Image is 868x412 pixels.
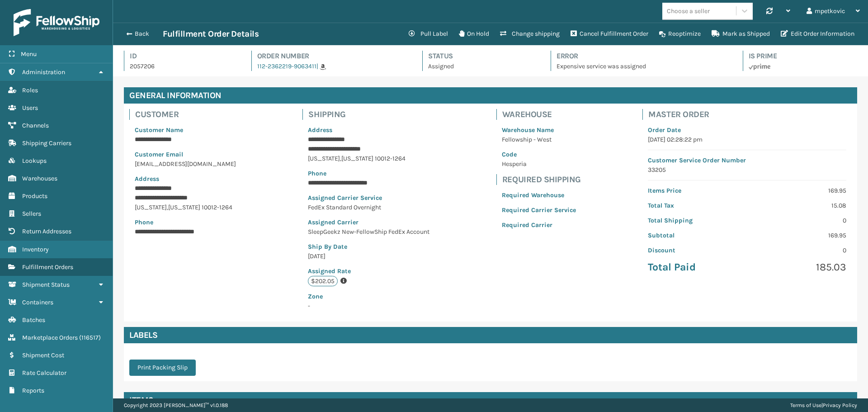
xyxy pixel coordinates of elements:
span: Warehouses [22,175,57,182]
h3: Fulfillment Order Details [163,28,259,39]
span: Marketplace Orders [22,334,78,341]
i: Mark as Shipped [712,30,720,37]
span: Administration [22,68,65,76]
p: Assigned Rate [308,266,429,276]
span: [US_STATE] [168,204,200,211]
button: Change shipping [495,25,565,43]
p: Required Carrier Service [502,205,576,215]
h4: Labels [124,327,857,343]
span: Lookups [22,157,47,165]
span: Menu [21,50,37,58]
h4: Warehouse [502,109,581,120]
img: logo [14,9,99,36]
p: $202.05 [308,276,338,286]
h4: Id [130,51,235,62]
p: Total Tax [648,201,741,210]
p: Fellowship - West [502,135,576,144]
span: Roles [22,86,38,94]
h4: Required Shipping [502,174,581,185]
i: Pull Label [409,30,415,37]
h4: Customer [135,109,241,120]
p: 0 [753,246,846,255]
p: FedEx Standard Overnight [308,203,429,212]
span: - [308,292,429,310]
a: 112-2362219-9063411 [257,62,316,70]
span: Channels [22,122,49,129]
p: 169.95 [753,231,846,240]
h4: Items [129,395,154,406]
span: Products [22,192,47,200]
p: SleepGeekz New-FellowShip FedEx Account [308,227,429,237]
p: Total Shipping [648,216,741,225]
p: Ship By Date [308,242,429,251]
span: ( 116517 ) [79,334,101,341]
p: [DATE] [308,251,429,261]
p: 2057206 [130,62,235,71]
span: [US_STATE] [341,155,373,162]
p: Assigned Carrier [308,218,429,227]
button: On Hold [453,25,495,43]
h4: Shipping [308,109,435,120]
p: Order Date [648,125,846,135]
a: Terms of Use [790,402,821,408]
h4: Master Order [648,109,852,120]
button: Print Packing Slip [129,360,196,376]
p: Assigned Carrier Service [308,193,429,203]
button: Edit Order Information [775,25,860,43]
p: Phone [308,169,429,178]
span: Users [22,104,38,112]
span: , [340,155,341,162]
p: Zone [308,292,429,301]
a: | [316,62,326,70]
p: Discount [648,246,741,255]
span: Containers [22,298,53,306]
p: Phone [135,218,236,227]
span: | [316,62,318,70]
span: Return Addresses [22,227,71,235]
span: Rate Calculator [22,369,66,377]
p: Code [502,150,576,159]
p: 185.03 [753,260,846,274]
span: Inventory [22,246,49,253]
span: 10012-1264 [375,155,406,162]
p: 169.95 [753,186,846,195]
div: Choose a seller [667,6,710,16]
span: Shipment Status [22,281,70,289]
p: Copyright 2023 [PERSON_NAME]™ v 1.0.188 [124,398,228,412]
span: Address [135,175,159,183]
h4: Is Prime [749,51,857,62]
button: Reoptimize [654,25,706,43]
p: Customer Service Order Number [648,156,846,165]
p: [EMAIL_ADDRESS][DOMAIN_NAME] [135,159,236,169]
span: Sellers [22,210,41,218]
button: Mark as Shipped [706,25,775,43]
i: Reoptimize [659,31,665,38]
span: [US_STATE] [135,204,167,211]
p: 15.08 [753,201,846,210]
p: Customer Name [135,125,236,135]
span: Batches [22,316,45,324]
i: On Hold [459,30,464,37]
p: Required Warehouse [502,190,576,200]
i: Edit [781,30,788,37]
span: Address [308,126,332,134]
span: [US_STATE] [308,155,340,162]
p: 0 [753,216,846,225]
span: 10012-1264 [202,204,232,211]
p: Items Price [648,186,741,195]
h4: Order Number [257,51,406,62]
button: Cancel Fulfillment Order [565,25,654,43]
p: Hesperia [502,159,576,169]
h4: General Information [124,87,857,104]
h4: Error [557,51,726,62]
span: Fulfillment Orders [22,263,73,271]
div: | [790,398,857,412]
span: Shipment Cost [22,351,64,359]
p: 33205 [648,165,846,175]
p: Warehouse Name [502,125,576,135]
p: Subtotal [648,231,741,240]
p: Expensive service was assigned [557,62,726,71]
h4: Status [428,51,534,62]
p: Total Paid [648,260,741,274]
a: Privacy Policy [823,402,857,408]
